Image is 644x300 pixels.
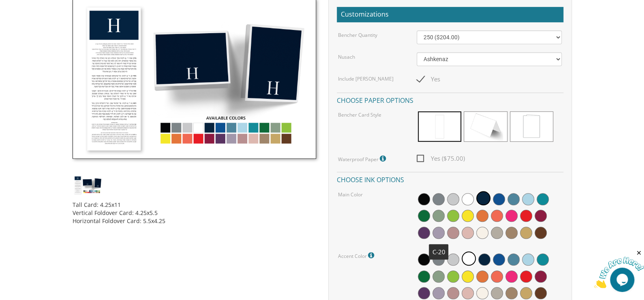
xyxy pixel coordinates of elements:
[337,172,563,186] h4: Choose ink options
[594,249,644,288] iframe: chat widget
[417,74,440,84] span: Yes
[73,175,103,195] img: dc_style11.jpg
[338,75,394,82] label: Include [PERSON_NAME]
[338,53,355,60] label: Nusach
[338,111,381,118] label: Bencher Card Style
[338,191,363,198] label: Main Color
[337,7,563,22] h2: Customizations
[338,32,377,38] label: Bencher Quantity
[73,195,316,225] div: Tall Card: 4.25x11 Vertical Foldover Card: 4.25x5.5 Horizontal Foldover Card: 5.5x4.25
[338,250,376,261] label: Accent Color
[338,153,388,164] label: Waterproof Paper
[417,153,465,164] span: Yes ($75.00)
[337,92,563,106] h4: Choose paper options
